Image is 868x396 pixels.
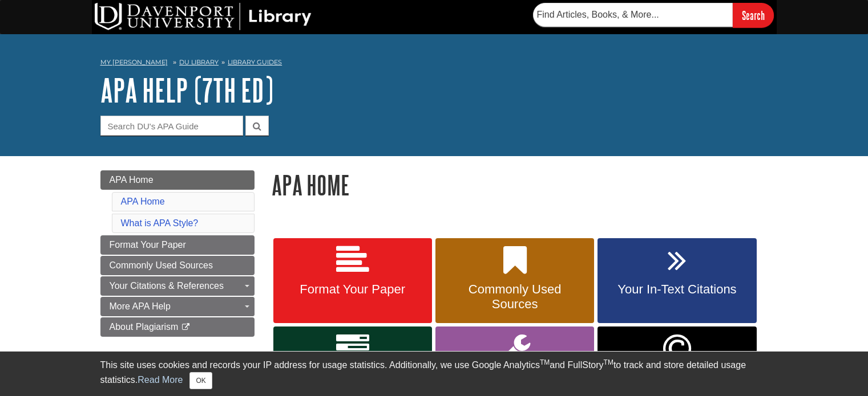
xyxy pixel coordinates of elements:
h1: APA Home [272,170,768,199]
a: Commonly Used Sources [435,238,594,324]
input: Search [733,3,774,27]
a: APA Home [100,170,255,190]
span: About Plagiarism [110,322,179,332]
span: Format Your Paper [282,282,423,297]
span: Your Citations & References [110,281,224,291]
sup: TM [540,358,550,366]
a: More APA Help [100,297,255,316]
a: APA Home [121,197,165,206]
sup: TM [604,358,613,366]
img: DU Library [95,3,312,30]
span: Your In-Text Citations [606,282,748,297]
a: What is APA Style? [121,218,199,228]
span: More APA Help [110,301,171,311]
span: Format Your Paper [110,240,186,250]
nav: breadcrumb [100,55,768,73]
span: Commonly Used Sources [110,260,213,270]
a: Commonly Used Sources [100,256,255,275]
span: Commonly Used Sources [444,282,586,312]
a: About Plagiarism [100,317,255,337]
a: Format Your Paper [273,238,432,324]
span: APA Home [110,175,154,185]
a: Read More [138,375,183,385]
input: Search DU's APA Guide [100,116,243,136]
i: This link opens in a new window [181,324,191,331]
a: My [PERSON_NAME] [100,58,168,67]
button: Close [189,372,212,389]
a: APA Help (7th Ed) [100,72,273,108]
a: Your In-Text Citations [597,238,756,324]
a: Format Your Paper [100,235,255,255]
a: Library Guides [228,58,282,66]
a: Your Citations & References [100,276,255,296]
div: This site uses cookies and records your IP address for usage statistics. Additionally, we use Goo... [100,358,768,389]
input: Find Articles, Books, & More... [533,3,733,27]
a: DU Library [179,58,219,66]
form: Searches DU Library's articles, books, and more [533,3,774,27]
